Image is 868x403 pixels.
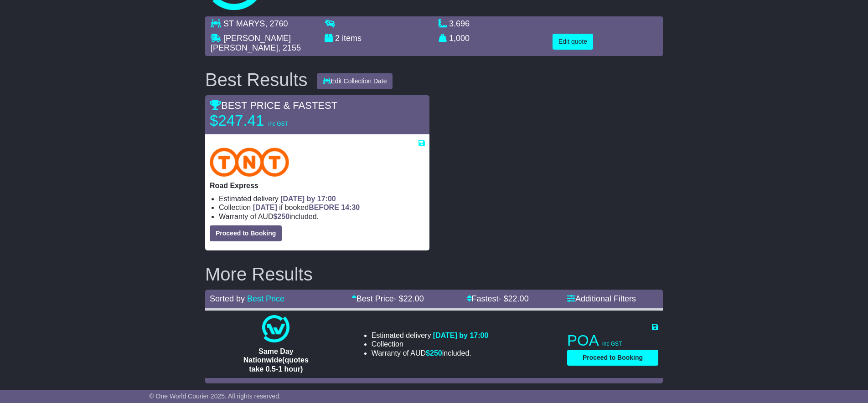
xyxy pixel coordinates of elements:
[243,347,309,372] span: Same Day Nationwide(quotes take 0.5-1 hour)
[219,212,425,221] li: Warranty of AUD included.
[268,121,288,127] span: inc GST
[426,349,442,357] span: $
[210,294,245,303] span: Sorted by
[449,19,470,28] span: 3.696
[278,43,301,52] span: , 2155
[553,34,593,50] button: Edit quote
[351,294,424,303] a: Best Price- $22.00
[219,194,425,203] li: Estimated delivery
[201,70,312,90] div: Best Results
[342,34,362,43] span: items
[341,204,360,211] span: 14:30
[430,349,442,357] span: 250
[602,341,622,347] span: inc GST
[394,294,424,303] span: - $
[317,73,393,89] button: Edit Collection Date
[280,195,336,203] span: [DATE] by 17:00
[508,294,529,303] span: 22.00
[433,332,489,339] span: [DATE] by 17:00
[567,350,658,366] button: Proceed to Booking
[499,294,529,303] span: - $
[210,100,337,111] span: BEST PRICE & FASTEST
[372,331,489,340] li: Estimated delivery
[210,225,282,241] button: Proceed to Booking
[309,204,339,211] span: BEFORE
[210,112,324,130] p: $247.41
[372,340,489,348] li: Collection
[335,34,340,43] span: 2
[372,349,489,357] li: Warranty of AUD included.
[247,294,284,303] a: Best Price
[467,294,529,303] a: Fastest- $22.00
[210,181,425,190] p: Road Express
[149,393,281,400] span: © One World Courier 2025. All rights reserved.
[449,34,470,43] span: 1,000
[219,203,425,212] li: Collection
[211,34,291,53] span: [PERSON_NAME] [PERSON_NAME]
[567,294,636,303] a: Additional Filters
[253,204,360,211] span: if booked
[205,264,663,284] h2: More Results
[262,315,289,342] img: One World Courier: Same Day Nationwide(quotes take 0.5-1 hour)
[567,332,658,350] p: POA
[265,19,288,28] span: , 2760
[210,148,289,177] img: TNT Domestic: Road Express
[277,213,289,220] span: 250
[403,294,424,303] span: 22.00
[273,213,289,220] span: $
[223,19,265,28] span: ST MARYS
[253,204,277,211] span: [DATE]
